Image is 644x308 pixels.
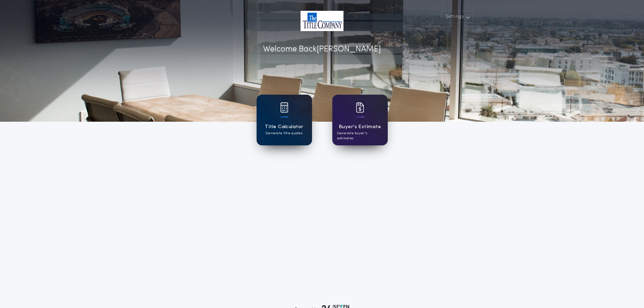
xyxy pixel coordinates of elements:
h1: Title Calculator [265,123,303,131]
img: account-logo [301,11,343,31]
h1: Buyer's Estimate [339,123,381,131]
a: card iconTitle CalculatorGenerate title quotes [257,95,312,145]
a: card iconBuyer's EstimateGenerate buyer's estimates [332,95,388,145]
p: Generate buyer's estimates [337,131,383,141]
img: card icon [356,102,364,113]
img: card icon [280,102,288,113]
p: Generate title quotes [266,131,303,136]
p: Welcome Back [PERSON_NAME] [263,43,381,55]
button: Settings [441,11,473,23]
